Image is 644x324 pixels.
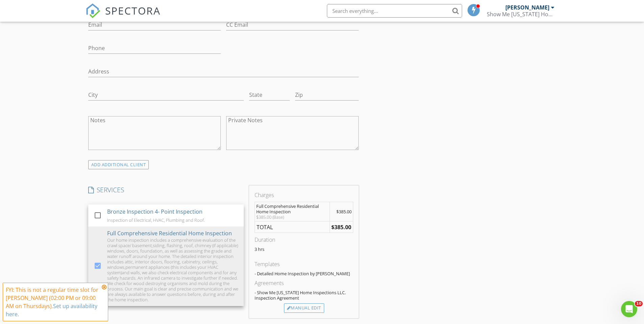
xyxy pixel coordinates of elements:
div: Charges [255,191,353,199]
div: - Show Me [US_STATE] Home Inspections LLC. Inspection Agreement [255,290,353,301]
div: Full Comprehensive Residential Home Inspection [256,203,328,214]
div: Duration [255,236,353,244]
iframe: Intercom live chat [621,301,637,317]
div: ADD ADDITIONAL client [88,160,149,169]
span: SPECTORA [105,3,161,18]
span: $385.00 [336,209,352,215]
strong: $385.00 [331,223,351,231]
img: The Best Home Inspection Software - Spectora [86,3,100,18]
div: Our home inspection includes a comprehensive evaluation of the crawl space/ basement,siding, flas... [107,237,238,302]
td: TOTAL [255,221,330,233]
div: Templates [255,260,353,268]
div: - Detailed Home Inspection by [PERSON_NAME] [255,271,353,276]
div: FYI: This is not a regular time slot for [PERSON_NAME] (02:00 PM or 09:00 AM on Thursdays). [6,286,100,318]
div: $385.00 (Base) [256,214,328,220]
div: Show Me Missouri Home Inspections LLC. [487,11,554,18]
p: 3 hrs [255,246,353,252]
h4: SERVICES [88,186,244,194]
div: Full Comprehensive Residential Home Inspection [107,229,232,237]
a: SPECTORA [86,9,161,23]
span: 10 [635,301,643,306]
div: Inspection of Electrical, HVAC, Plumbing and Roof. [107,217,205,223]
input: Search everything... [327,4,462,18]
div: Manual Edit [284,303,324,313]
div: Bronze Inspection 4- Point Inspection [107,208,202,216]
div: Agreements [255,279,353,287]
div: [PERSON_NAME] [505,4,549,11]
